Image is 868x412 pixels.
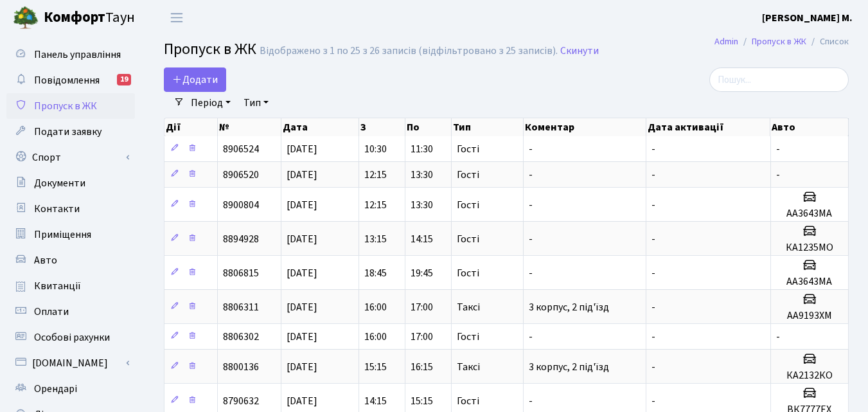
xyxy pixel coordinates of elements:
span: 13:30 [411,198,433,212]
span: Орендарі [34,382,77,396]
span: [DATE] [287,168,317,182]
span: 3 корпус, 2 під'їзд [529,360,609,374]
span: 16:00 [364,330,387,344]
span: - [776,330,780,344]
a: Приміщення [6,222,135,247]
li: Список [806,35,849,49]
a: Документи [6,170,135,196]
span: - [651,198,655,212]
span: [DATE] [287,198,317,212]
span: - [529,394,533,408]
a: Спорт [6,145,135,170]
div: Відображено з 1 по 25 з 26 записів (відфільтровано з 25 записів). [260,45,558,57]
span: - [529,266,533,280]
a: Квитанції [6,273,135,299]
span: [DATE] [287,360,317,374]
button: Переключити навігацію [161,7,193,28]
span: [DATE] [287,300,317,314]
span: Оплати [34,305,69,319]
span: 13:15 [364,232,387,246]
span: Документи [34,176,85,190]
b: [PERSON_NAME] М. [762,11,853,25]
input: Пошук... [709,67,849,92]
span: 12:15 [364,198,387,212]
th: По [405,118,452,136]
h5: АА3643МА [776,208,843,220]
span: - [529,198,533,212]
span: Гості [457,144,479,154]
a: Скинути [560,45,599,57]
span: - [529,142,533,156]
a: Панель управління [6,42,135,67]
span: Гості [457,332,479,342]
span: 8906520 [223,168,259,182]
th: Дата активації [646,118,770,136]
a: Контакти [6,196,135,222]
th: Коментар [524,118,646,136]
a: Подати заявку [6,119,135,145]
b: Комфорт [44,7,105,28]
a: Тип [238,92,274,114]
th: Авто [770,118,849,136]
span: - [651,168,655,182]
span: 15:15 [364,360,387,374]
span: Гості [457,234,479,244]
h5: АА9193ХМ [776,310,843,322]
span: - [776,168,780,182]
span: [DATE] [287,330,317,344]
span: 8906524 [223,142,259,156]
span: 8806815 [223,266,259,280]
span: Квитанції [34,279,81,293]
span: 3 корпус, 2 під'їзд [529,300,609,314]
th: Тип [452,118,524,136]
span: - [529,330,533,344]
a: Пропуск в ЖК [752,35,806,48]
span: Таксі [457,302,480,312]
span: Особові рахунки [34,330,110,345]
span: 12:15 [364,168,387,182]
span: Гості [457,170,479,180]
span: - [529,168,533,182]
a: [DOMAIN_NAME] [6,350,135,376]
a: Оплати [6,299,135,325]
a: Період [186,92,236,114]
span: Повідомлення [34,73,100,87]
span: - [651,232,655,246]
span: - [651,300,655,314]
span: 8806311 [223,300,259,314]
span: 8894928 [223,232,259,246]
span: 14:15 [411,232,433,246]
span: 10:30 [364,142,387,156]
span: 15:15 [411,394,433,408]
span: Додати [172,73,218,87]
span: Гості [457,268,479,278]
span: 8790632 [223,394,259,408]
span: Гості [457,200,479,210]
span: - [776,142,780,156]
span: Пропуск в ЖК [164,38,256,60]
th: Дії [164,118,218,136]
span: 17:00 [411,300,433,314]
img: logo.png [13,5,39,31]
th: З [359,118,405,136]
span: - [529,232,533,246]
span: [DATE] [287,232,317,246]
span: 13:30 [411,168,433,182]
span: Таун [44,7,135,29]
a: [PERSON_NAME] М. [762,10,853,26]
h5: КА1235МО [776,242,843,254]
span: Подати заявку [34,125,102,139]
span: - [651,394,655,408]
span: 8900804 [223,198,259,212]
th: Дата [281,118,359,136]
a: Admin [714,35,738,48]
span: 18:45 [364,266,387,280]
a: Повідомлення19 [6,67,135,93]
th: № [218,118,281,136]
span: 8806302 [223,330,259,344]
a: Орендарі [6,376,135,402]
span: [DATE] [287,266,317,280]
span: Гості [457,396,479,406]
span: Таксі [457,362,480,372]
span: Контакти [34,202,80,216]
